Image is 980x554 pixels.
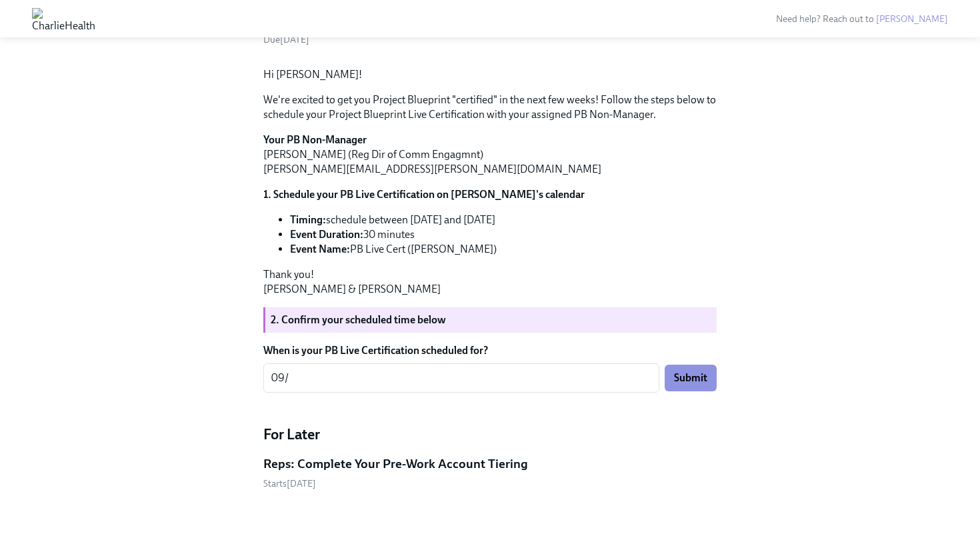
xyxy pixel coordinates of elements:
[665,365,717,391] button: Submit
[32,8,95,29] img: CharlieHealth
[263,343,717,358] label: When is your PB Live Certification scheduled for?
[290,213,326,226] strong: Timing:
[263,133,367,146] strong: Your PB Non-Manager
[674,371,707,385] span: Submit
[290,243,350,255] strong: Event Name:
[263,455,528,473] h5: Reps: Complete Your Pre-Work Account Tiering
[290,242,717,257] li: PB Live Cert ([PERSON_NAME])
[263,93,717,122] p: We're excited to get you Project Blueprint "certified" in the next few weeks! Follow the steps be...
[263,188,585,201] strong: 1. Schedule your PB Live Certification on [PERSON_NAME]'s calendar
[290,227,717,242] li: 30 minutes
[263,455,717,491] a: Reps: Complete Your Pre-Work Account TieringStarts[DATE]
[776,13,948,25] span: Need help? Reach out to
[263,478,316,489] span: Monday, September 1st 2025, 12:00 pm
[263,67,717,82] p: Hi [PERSON_NAME]!
[876,13,948,25] a: [PERSON_NAME]
[271,313,446,326] strong: 2. Confirm your scheduled time below
[263,425,717,445] h4: For Later
[263,133,717,177] p: [PERSON_NAME] (Reg Dir of Comm Engagmnt) [PERSON_NAME][EMAIL_ADDRESS][PERSON_NAME][DOMAIN_NAME]
[271,370,651,386] textarea: 09/
[290,228,363,241] strong: Event Duration:
[263,267,717,297] p: Thank you! [PERSON_NAME] & [PERSON_NAME]
[263,34,309,45] span: Wednesday, September 3rd 2025, 12:00 pm
[290,213,717,227] li: schedule between [DATE] and [DATE]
